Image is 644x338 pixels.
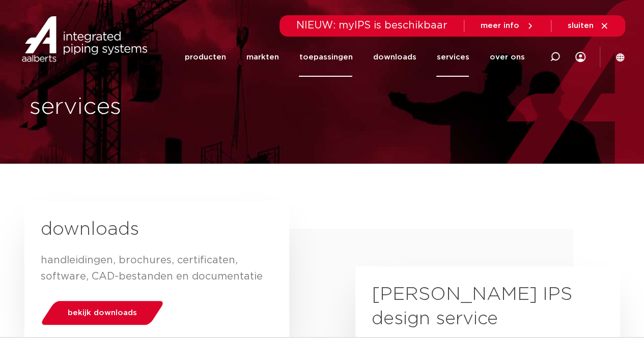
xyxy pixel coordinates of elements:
[481,21,535,30] a: meer info
[299,38,352,77] a: toepassingen
[575,46,585,68] div: my IPS
[30,91,317,124] h1: services
[41,255,263,282] span: handleidingen, brochures, certificaten, software, CAD-bestanden en documentatie
[68,309,137,317] span: bekijk downloads
[41,218,273,242] h2: downloads
[184,38,226,77] a: producten
[489,38,524,77] a: over ons
[568,22,594,29] span: sluiten
[568,21,609,30] a: sluiten
[296,20,447,30] span: NIEUW: myIPS is beschikbaar
[372,283,604,331] h2: [PERSON_NAME] IPS design service
[246,38,278,77] a: markten
[481,22,519,29] span: meer info
[436,38,469,77] a: services
[184,38,524,77] nav: Menu
[373,38,416,77] a: downloads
